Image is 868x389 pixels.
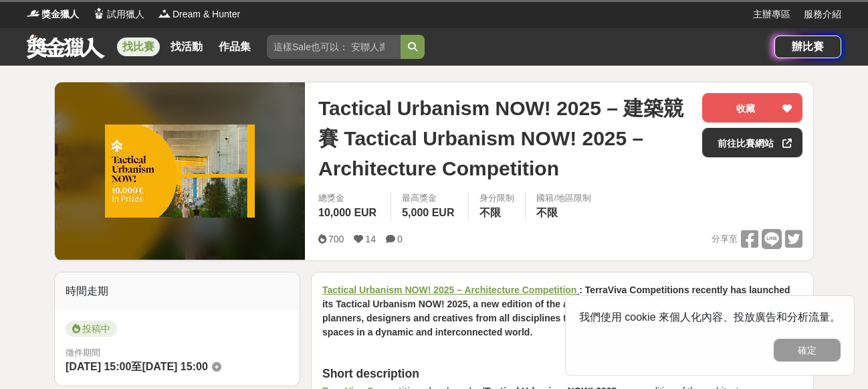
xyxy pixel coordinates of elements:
span: 投稿中 [66,321,117,337]
span: 我們使用 cookie 來個人化內容、投放廣告和分析流量。 [579,311,841,323]
span: 700 [328,234,344,244]
input: 這樣Sale也可以： 安聯人壽創意銷售法募集 [267,35,401,59]
span: 徵件期間 [66,347,100,358]
div: 國籍/地區限制 [536,191,591,205]
span: 分享至 [712,229,738,249]
span: 不限 [479,207,501,218]
button: 確定 [774,339,841,362]
span: [DATE] 15:00 [66,361,131,372]
a: LogoDream & Hunter [158,7,240,21]
img: Logo [158,7,171,20]
button: 收藏 [702,93,802,123]
span: Dream & Hunter [173,7,240,21]
span: [DATE] 15:00 [142,361,207,372]
a: 辦比賽 [774,35,841,58]
a: 找比賽 [117,37,160,56]
span: 10,000 EUR [318,207,376,218]
img: Logo [27,7,40,20]
span: 最高獎金 [402,191,457,205]
a: 作品集 [213,37,256,56]
span: 5,000 EUR [402,207,454,218]
div: 時間走期 [55,273,300,310]
a: Tactical Urbanism NOW! 2025 – Architecture Competition [322,285,576,295]
a: 主辦專區 [753,7,790,21]
a: 前往比賽網站 [702,128,802,157]
strong: Short description [322,367,419,380]
a: Logo試用獵人 [92,7,144,21]
span: 14 [365,234,376,244]
span: 獎金獵人 [41,7,79,21]
a: 找活動 [165,37,208,56]
span: 總獎金 [318,191,380,205]
a: 服務介紹 [804,7,841,21]
span: 試用獵人 [107,7,144,21]
span: 0 [397,234,403,244]
span: 至 [131,361,142,372]
div: 身分限制 [479,191,514,205]
strong: : TerraViva Competitions recently has launched its Tactical Urbanism NOW! 2025, a new edition of ... [322,285,790,337]
span: 不限 [536,207,558,218]
span: Tactical Urbanism NOW! 2025 – 建築競賽 Tactical Urbanism NOW! 2025 – Architecture Competition [318,93,691,183]
img: Logo [92,7,106,20]
img: Cover Image [105,125,255,218]
a: Logo獎金獵人 [27,7,79,21]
